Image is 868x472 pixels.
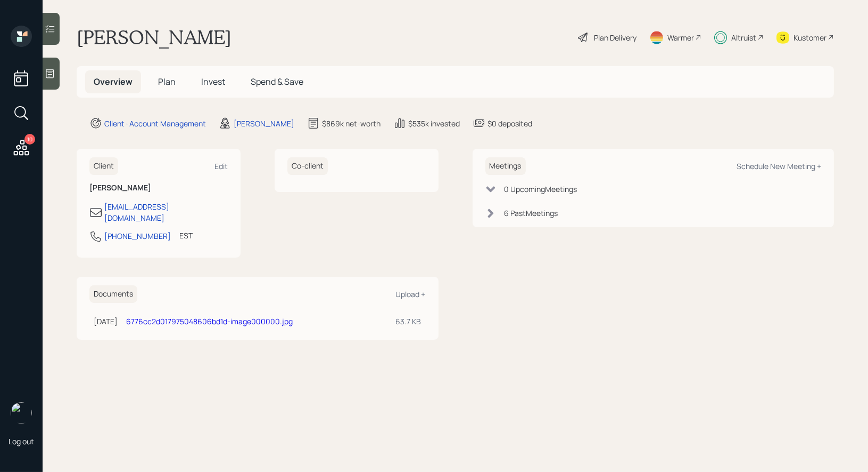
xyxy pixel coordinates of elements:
div: [DATE] [94,316,118,327]
div: 63.7 KB [396,316,421,327]
h6: Documents [89,285,137,303]
div: 0 Upcoming Meeting s [505,183,577,195]
div: Warmer [667,32,694,43]
div: $0 deposited [487,118,532,129]
div: Upload + [396,289,426,299]
div: $869k net-worth [322,118,381,129]
div: [PERSON_NAME] [234,118,294,129]
div: Edit [214,161,228,171]
h6: Co-client [287,157,328,175]
h1: [PERSON_NAME] [77,26,232,49]
div: [EMAIL_ADDRESS][DOMAIN_NAME] [104,201,228,223]
div: Client · Account Management [104,118,206,129]
div: [PHONE_NUMBER] [104,230,171,242]
div: 6 Past Meeting s [505,207,558,219]
span: Invest [201,76,225,87]
div: Schedule New Meeting + [737,161,821,171]
h6: [PERSON_NAME] [89,183,228,193]
img: treva-nostdahl-headshot.png [11,402,32,423]
span: Spend & Save [251,76,303,87]
h6: Client [89,157,118,175]
a: 6776cc2d017975048606bd1d-image000000.jpg [126,316,293,326]
div: Plan Delivery [594,32,636,43]
span: Overview [94,76,133,87]
div: Altruist [731,32,756,43]
div: 10 [24,134,35,145]
span: Plan [158,76,176,87]
div: $535k invested [408,118,460,129]
div: Log out [9,436,34,446]
h6: Meetings [485,157,526,175]
div: EST [179,230,193,241]
div: Kustomer [793,32,826,43]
